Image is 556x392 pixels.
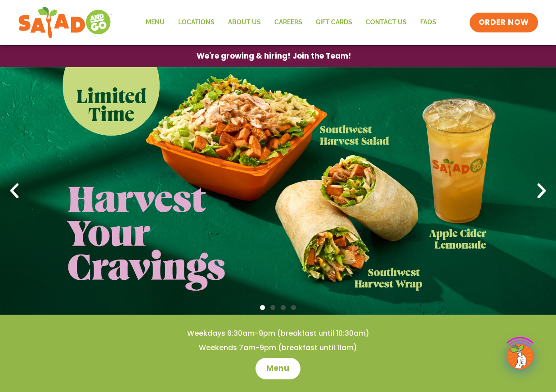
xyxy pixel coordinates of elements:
[171,12,221,33] a: Locations
[260,305,265,310] span: Go to slide 1
[470,13,538,32] a: ORDER NOW
[18,328,538,338] h4: Weekdays 6:30am-9pm (breakfast until 10:30am)
[281,305,286,310] span: Go to slide 3
[139,12,171,33] a: Menu
[4,181,24,201] div: Previous slide
[532,181,552,201] div: Next slide
[479,17,529,28] span: ORDER NOW
[183,46,365,67] a: We're growing & hiring! Join the Team!
[268,12,309,33] a: Careers
[256,358,300,379] a: Menu
[291,305,296,310] span: Go to slide 4
[359,12,413,33] a: Contact Us
[266,363,289,374] span: Menu
[197,52,351,60] span: We're growing & hiring! Join the Team!
[309,12,359,33] a: GIFT CARDS
[221,12,268,33] a: About Us
[18,343,538,353] h4: Weekends 7am-9pm (breakfast until 11am)
[270,305,275,310] span: Go to slide 2
[413,12,443,33] a: FAQs
[139,12,443,33] nav: Menu
[18,5,113,41] img: new-SAG-logo-768×292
